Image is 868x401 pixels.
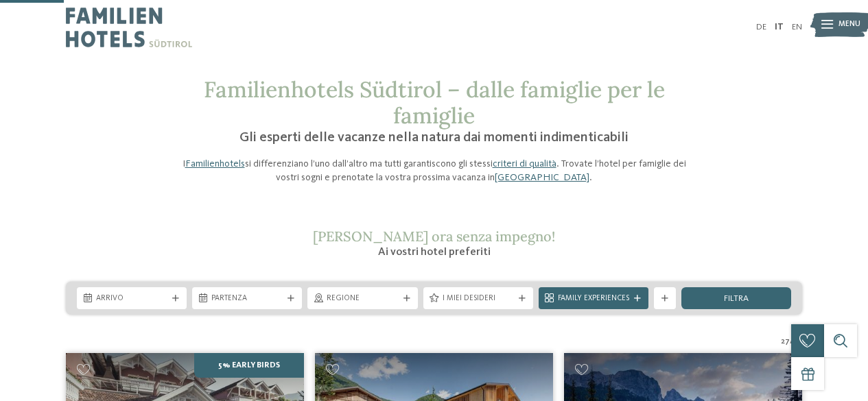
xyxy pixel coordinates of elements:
span: 27 [781,337,790,348]
a: IT [775,23,784,32]
span: Ai vostri hotel preferiti [378,247,491,258]
a: Familienhotels [185,159,245,169]
span: I miei desideri [443,293,514,304]
span: Regione [327,293,398,304]
span: Arrivo [96,293,167,304]
span: [PERSON_NAME] ora senza impegno! [313,228,555,245]
a: criteri di qualità [493,159,556,169]
span: Partenza [211,293,283,304]
span: filtra [724,295,749,304]
span: / [790,337,793,348]
a: [GEOGRAPHIC_DATA] [495,173,589,182]
span: Family Experiences [558,293,629,304]
a: DE [756,23,766,32]
a: EN [792,23,802,32]
span: Menu [838,19,860,30]
p: I si differenziano l’uno dall’altro ma tutti garantiscono gli stessi . Trovate l’hotel per famigl... [174,157,695,184]
span: Gli esperti delle vacanze nella natura dai momenti indimenticabili [239,131,629,145]
span: Familienhotels Südtirol – dalle famiglie per le famiglie [204,75,665,130]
